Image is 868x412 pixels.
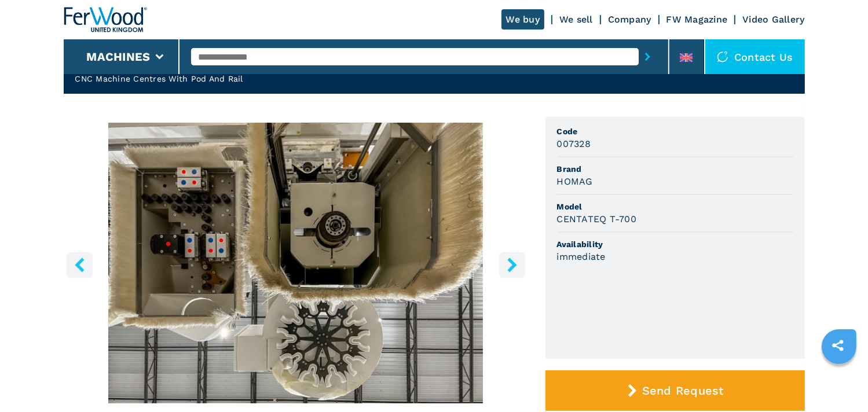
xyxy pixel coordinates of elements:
[64,123,528,403] img: CNC Machine Centres With Pod And Rail HOMAG CENTATEQ T-700
[642,384,724,398] span: Send Request
[557,238,793,250] span: Availability
[501,9,545,30] a: We buy
[705,39,805,74] div: Contact us
[557,137,591,150] h3: 007328
[557,201,793,212] span: Model
[557,250,606,263] h3: immediate
[666,14,728,25] a: FW Magazine
[86,50,150,64] button: Machines
[75,73,274,84] h2: CNC Machine Centres With Pod And Rail
[64,7,147,32] img: Ferwood
[67,252,93,278] button: left-button
[717,51,728,62] img: Contact us
[639,43,657,70] button: submit-button
[545,370,805,411] button: Send Request
[499,252,525,278] button: right-button
[819,360,859,403] iframe: Chat
[557,163,793,175] span: Brand
[823,331,852,360] a: sharethis
[742,14,804,25] a: Video Gallery
[608,14,651,25] a: Company
[557,175,593,188] h3: HOMAG
[559,14,593,25] a: We sell
[64,123,528,403] div: Go to Slide 2
[557,212,637,226] h3: CENTATEQ T-700
[557,126,793,137] span: Code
